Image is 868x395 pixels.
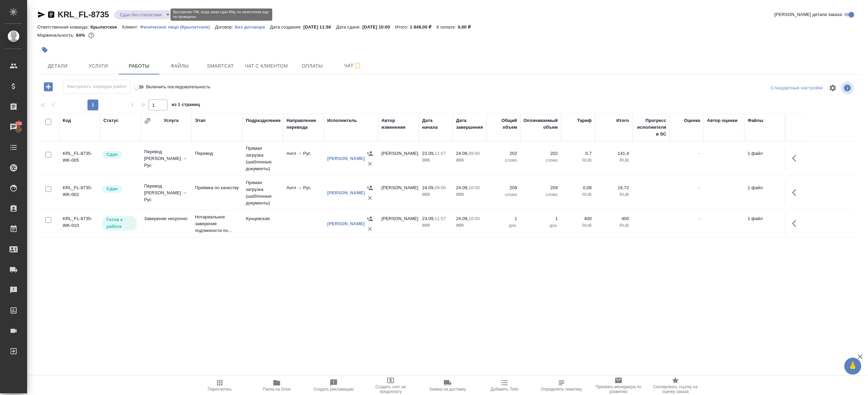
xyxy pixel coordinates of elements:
button: Удалить [365,159,375,169]
div: Дата завершения [456,117,483,131]
p: 24.09, [422,185,435,190]
span: Настроить таблицу [825,80,841,96]
button: 🙏 [844,358,861,375]
p: Ответственная команда: [37,24,91,30]
a: [PERSON_NAME] [327,190,365,195]
div: Прогресс исполнителя в SC [636,117,666,138]
button: Назначить [365,148,375,159]
p: RUB [598,157,629,164]
p: Сдан [106,151,118,158]
p: 2025 [456,222,483,229]
td: KRL_FL-8735-WK-010 [59,212,100,236]
button: Заявка на доставку [419,376,476,395]
p: 0,00 ₽ [458,24,476,30]
td: Прямая загрузка (шаблонные документы) [242,176,283,210]
p: Клиент: [122,24,140,30]
p: Без договора [235,24,270,30]
div: Автор изменения [381,117,415,131]
p: 64% [76,33,86,38]
p: RUB [598,191,629,198]
button: [DEMOGRAPHIC_DATA] [181,12,234,18]
a: Физическое лицо (Крылатское) [140,24,215,30]
p: 2025 [456,191,483,198]
p: 10:00 [469,185,480,190]
button: Скопировать ссылку на оценку заказа [647,376,704,395]
p: 10:00 [469,216,480,221]
a: KRL_FL-8735 [58,10,109,19]
span: Заявка на доставку [429,387,466,392]
td: KRL_FL-8735-WK-005 [59,147,100,170]
span: Посмотреть информацию [841,82,855,94]
span: 100 [11,120,26,127]
td: Перевод [PERSON_NAME] → Рус [141,179,192,207]
p: RUB [565,191,592,198]
a: - [699,185,700,190]
td: Англ → Рус [283,181,324,205]
button: Добавить Todo [476,376,533,395]
p: Дата создания: [270,24,303,30]
button: Сдан без статистики [118,12,164,18]
div: Этап [195,117,205,124]
p: Сдан [106,185,118,192]
p: [DATE] 10:00 [362,24,395,30]
p: слово [524,157,558,164]
span: Включить последовательность [146,84,211,90]
div: Статус [103,117,119,124]
p: 09:00 [435,185,446,190]
button: Назначить [365,183,375,193]
p: RUB [565,222,592,229]
p: 202 [524,150,558,157]
a: - [699,151,700,156]
span: Создать рекламацию [314,387,354,392]
td: Англ → Рус [283,147,324,170]
td: [PERSON_NAME] [378,212,419,236]
button: Здесь прячутся важные кнопки [788,184,804,201]
button: Добавить тэг [37,42,52,57]
p: Приёмка по качеству [195,184,239,191]
span: Папка на Drive [263,387,291,392]
button: Доп статусы указывают на важность/срочность заказа [246,10,255,19]
button: Удалить [365,224,375,234]
div: Услуга [164,117,178,124]
p: 2025 [422,191,449,198]
td: Заверение несрочно [141,212,192,236]
p: 11:57 [435,151,446,156]
p: Крылатское [91,24,122,30]
p: слово [524,191,558,198]
p: 24.09, [456,151,469,156]
div: Дата начала [422,117,449,131]
p: 0,08 [565,184,592,191]
p: RUB [565,157,592,164]
a: [PERSON_NAME] [327,156,365,161]
p: 400 [598,215,629,222]
p: док. [524,222,558,229]
p: 24.09, [456,185,469,190]
p: Маржинальность: [37,33,76,38]
p: 209 [524,184,558,191]
div: Сдан без статистики [177,10,242,19]
p: RUB [598,222,629,229]
p: 0,7 [565,150,592,157]
p: 2025 [422,222,449,229]
p: 1 [490,215,517,222]
p: 400 [565,215,592,222]
button: Назначить [365,214,375,224]
p: 1 файл [748,150,782,157]
button: Папка на Drive [248,376,305,395]
p: 16,72 [598,184,629,191]
span: Скопировать ссылку на оценку заказа [651,384,700,394]
button: Создать счет на предоплату [362,376,419,395]
p: [DATE] 11:56 [303,24,336,30]
p: К оплате: [436,24,458,30]
div: Общий объем [490,117,517,131]
p: 1 файл [748,215,782,222]
button: Определить тематику [533,376,590,395]
p: 1 848,00 ₽ [410,24,437,30]
p: слово [490,191,517,198]
div: Подразделение [246,117,281,124]
span: Работы [123,62,155,70]
div: Код [63,117,71,124]
button: Сгруппировать [144,118,151,124]
button: Призвать менеджера по развитию [590,376,647,395]
p: 11:57 [435,216,446,221]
